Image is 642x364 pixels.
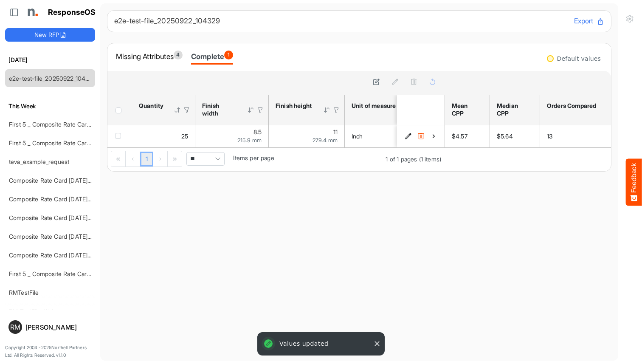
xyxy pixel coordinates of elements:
div: Unit of measure [352,102,397,110]
button: Feedback [626,158,642,206]
td: checkbox [107,125,132,147]
div: Complete [191,51,233,62]
span: 215.9 mm [237,137,262,144]
a: Composite Rate Card [DATE]_smaller [9,177,110,184]
a: Composite Rate Card [DATE]_smaller [9,233,110,240]
a: Composite Rate Card [DATE] mapping test_deleted [9,214,148,221]
span: 25 [181,133,188,140]
button: Close [373,339,381,348]
h1: ResponseOS [48,8,96,17]
div: Quantity [139,102,163,110]
span: 4 [174,51,183,59]
div: [PERSON_NAME] [25,324,92,330]
button: Delete [417,132,425,141]
button: Edit [404,132,412,141]
div: Pager Container [107,148,445,171]
span: Pagerdropdown [186,152,225,166]
a: First 5 _ Composite Rate Card [DATE] (2) [9,121,119,128]
span: Inch [352,133,363,140]
div: Go to first page [111,151,126,166]
span: $4.57 [452,133,467,140]
h6: [DATE] [5,55,95,65]
button: Export [574,16,604,27]
span: 11 [333,128,338,135]
span: $5.64 [497,133,513,140]
div: Median CPP [497,102,530,117]
th: Header checkbox [107,95,132,125]
img: Northell [23,4,40,21]
td: 42bc3070-ab8e-4bc2-902a-ed1566b50a1d is template cell Column Header [397,125,446,147]
div: Values updated [259,334,383,354]
button: New RFP [5,28,95,42]
a: First 5 _ Composite Rate Card [DATE] (2) [9,139,119,147]
button: View [429,132,438,141]
div: Filter Icon [332,106,340,114]
div: Go to next page [153,151,168,166]
div: Mean CPP [452,102,480,117]
td: $5.64 is template cell Column Header median-cpp [490,125,540,147]
span: 1 [224,51,233,59]
div: Finish height [276,102,312,110]
h6: e2e-test-file_20250922_104329 [114,17,567,25]
span: 1 of 1 pages [386,155,417,163]
td: 8.5 is template cell Column Header httpsnorthellcomontologiesmapping-rulesmeasurementhasfinishsiz... [195,125,269,147]
h6: This Week [5,102,95,111]
div: Filter Icon [256,106,264,114]
td: Inch is template cell Column Header httpsnorthellcomontologiesmapping-rulesmeasurementhasunitofme... [345,125,429,147]
a: RMTestFile [9,289,39,296]
td: 25 is template cell Column Header httpsnorthellcomontologiesmapping-rulesorderhasquantity [132,125,195,147]
div: Default values [557,56,601,62]
span: (1 items) [419,155,441,163]
a: e2e-test-file_20250922_104329 [9,75,96,82]
a: Composite Rate Card [DATE]_smaller [9,195,110,203]
td: 11 is template cell Column Header httpsnorthellcomontologiesmapping-rulesmeasurementhasfinishsize... [269,125,345,147]
div: Finish width [202,102,236,117]
span: 8.5 [253,128,262,135]
span: 13 [547,133,552,140]
div: Orders Compared [547,102,597,110]
td: $4.57 is template cell Column Header mean-cpp [445,125,490,147]
div: Missing Attributes [116,51,183,62]
span: 279.4 mm [313,137,338,144]
a: First 5 _ Composite Rate Card [DATE] [9,270,111,277]
div: Go to previous page [126,151,140,166]
td: 13 is template cell Column Header orders-compared [540,125,607,147]
a: Page 1 of 1 Pages [140,152,153,167]
a: teva_example_request [9,158,69,165]
div: Go to last page [168,151,182,166]
span: Items per page [233,154,274,161]
span: RM [10,324,20,330]
div: Filter Icon [183,106,191,114]
a: Composite Rate Card [DATE]_smaller [9,251,110,259]
p: Copyright 2004 - 2025 Northell Partners Ltd. All Rights Reserved. v 1.1.0 [5,344,95,359]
